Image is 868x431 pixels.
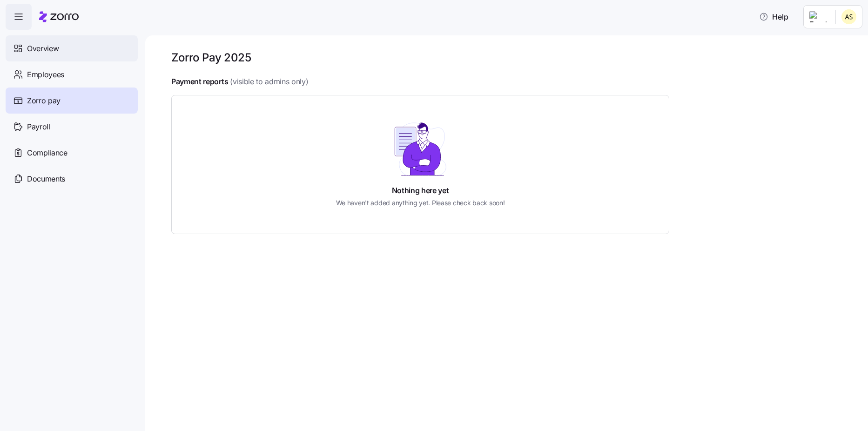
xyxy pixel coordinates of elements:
span: Help [759,11,788,22]
img: Employer logo [809,11,828,22]
a: Payroll [6,114,138,140]
h4: Nothing here yet [392,185,449,196]
a: Compliance [6,140,138,166]
a: Zorro pay [6,88,138,114]
h5: We haven't added anything yet. Please check back soon! [336,198,505,208]
span: Zorro pay [27,95,61,107]
span: Compliance [27,147,67,159]
a: Documents [6,166,138,192]
span: Overview [27,43,59,54]
button: Help [752,7,796,26]
a: Employees [6,61,138,88]
h1: Zorro Pay 2025 [171,50,251,65]
span: (visible to admins only) [230,76,308,88]
span: Documents [27,173,65,185]
span: Employees [27,69,64,81]
img: 25966653fc60c1c706604e5d62ac2791 [841,9,856,24]
a: Overview [6,35,138,61]
span: Payroll [27,121,50,133]
h4: Payment reports [171,76,228,87]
